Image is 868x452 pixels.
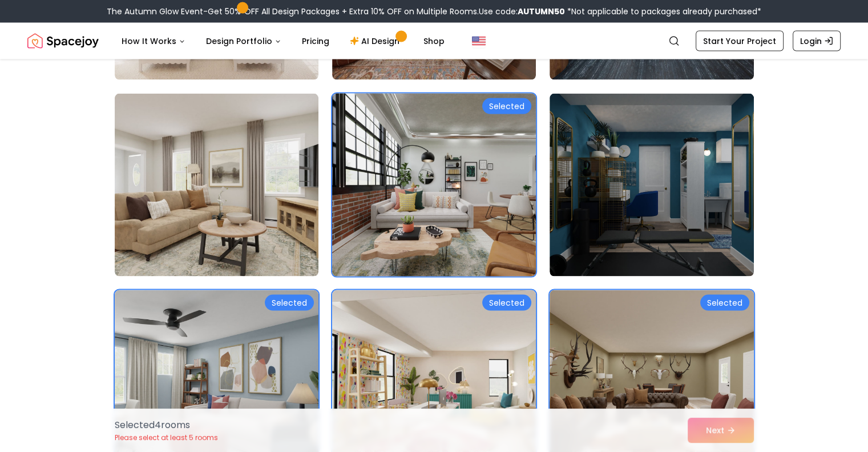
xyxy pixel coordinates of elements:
[482,98,531,114] div: Selected
[293,30,338,53] a: Pricing
[518,6,565,17] b: AUTUMN50
[696,31,784,51] a: Start Your Project
[107,6,761,17] div: The Autumn Glow Event-Get 50% OFF All Design Packages + Extra 10% OFF on Multiple Rooms.
[550,94,753,277] img: Room room-36
[700,295,749,311] div: Selected
[27,30,99,53] img: Spacejoy Logo
[112,30,195,53] button: How It Works
[115,418,218,432] p: Selected 4 room s
[479,6,565,17] span: Use code:
[115,94,318,277] img: Room room-34
[414,30,454,53] a: Shop
[115,433,218,442] p: Please select at least 5 rooms
[565,6,761,17] span: *Not applicable to packages already purchased*
[197,30,290,53] button: Design Portfolio
[27,23,841,59] nav: Global
[265,295,314,311] div: Selected
[482,295,531,311] div: Selected
[327,89,541,281] img: Room room-35
[472,34,486,48] img: United States
[27,30,99,53] a: Spacejoy
[341,30,412,53] a: AI Design
[793,31,841,51] a: Login
[112,30,454,53] nav: Main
